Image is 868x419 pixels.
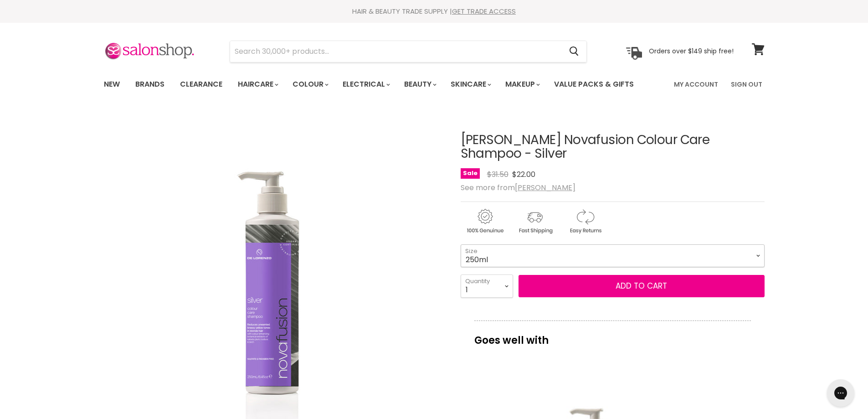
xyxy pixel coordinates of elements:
input: Search [230,41,562,62]
a: Haircare [231,75,284,94]
nav: Main [92,71,776,98]
a: My Account [668,75,724,94]
span: Add to cart [616,280,667,291]
img: shipping.gif [511,207,559,235]
a: Value Packs & Gifts [547,75,641,94]
a: Electrical [336,75,395,94]
iframe: Gorgias live chat messenger [822,376,859,410]
img: genuine.gif [461,207,509,235]
a: Makeup [498,75,545,94]
span: $22.00 [512,169,535,180]
a: [PERSON_NAME] [515,182,575,193]
a: Skincare [444,75,497,94]
span: Sale [461,168,480,179]
form: Product [230,41,587,62]
select: Quantity [461,274,513,297]
a: GET TRADE ACCESS [452,6,516,16]
span: $31.50 [487,169,508,180]
div: HAIR & BEAUTY TRADE SUPPLY | [92,7,776,16]
span: See more from [461,182,575,193]
p: Orders over $149 ship free! [649,47,734,55]
p: Goes well with [474,321,751,351]
h1: [PERSON_NAME] Novafusion Colour Care Shampoo - Silver [461,133,765,161]
button: Add to cart [519,275,765,298]
a: Sign Out [725,75,768,94]
a: Beauty [397,75,442,94]
button: Search [562,41,586,62]
a: Colour [286,75,334,94]
a: New [97,75,127,94]
a: Brands [128,75,171,94]
a: Clearance [173,75,229,94]
ul: Main menu [97,71,655,98]
img: returns.gif [561,207,609,235]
